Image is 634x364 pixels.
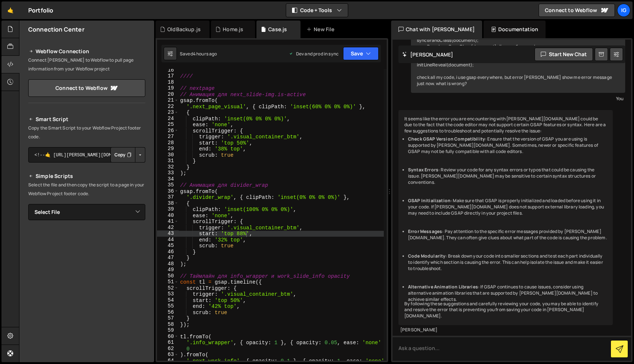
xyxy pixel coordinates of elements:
[157,352,179,358] div: 63
[157,146,179,152] div: 29
[28,181,145,198] p: Select the file and then copy the script to a page in your Webflow Project footer code.
[408,253,445,259] strong: Code Modularity
[157,273,179,279] div: 50
[157,79,179,85] div: 18
[1,1,19,19] a: 🤙
[157,279,179,285] div: 51
[157,291,179,297] div: 53
[157,321,179,328] div: 58
[157,85,179,91] div: 19
[157,200,179,207] div: 38
[413,95,623,102] div: You
[157,176,179,182] div: 34
[157,116,179,122] div: 24
[110,147,145,163] div: Button group with nested dropdown
[408,229,607,241] li: : Pay attention to the specific error messages provided by [PERSON_NAME][DOMAIN_NAME]. They can o...
[157,109,179,116] div: 23
[110,147,135,163] button: Copy
[28,172,145,181] h2: Simple Scripts
[398,110,613,325] div: It seems like the error you are encountering with [PERSON_NAME][DOMAIN_NAME] could be due to the ...
[28,124,145,141] p: Copy the Smart Script to your Webflow Project footer code.
[28,56,145,73] p: Connect [PERSON_NAME] to Webflow to pull page information from your Webflow project
[408,136,607,154] li: : Ensure that the version of GSAP you are using is supported by [PERSON_NAME][DOMAIN_NAME]. Somet...
[157,91,179,98] div: 20
[157,73,179,79] div: 17
[28,232,146,298] iframe: YouTube video player
[157,309,179,316] div: 56
[157,164,179,170] div: 32
[286,4,348,17] button: Code + Tools
[306,26,337,33] div: New File
[157,261,179,267] div: 48
[157,206,179,212] div: 39
[408,167,438,173] strong: Syntax Errors
[157,230,179,237] div: 43
[391,21,482,38] div: Chat with [PERSON_NAME]
[157,237,179,243] div: 44
[157,315,179,321] div: 57
[408,197,451,204] strong: GSAP Initialization
[408,198,607,216] li: : Make sure that GSAP is properly initialized and loaded before using it in your code. If [PERSON...
[157,121,179,128] div: 25
[193,51,217,57] div: 4 hours ago
[535,48,593,61] button: Start new chat
[157,334,179,340] div: 60
[157,140,179,146] div: 28
[157,297,179,303] div: 54
[157,218,179,225] div: 41
[157,152,179,158] div: 30
[28,6,53,15] div: Portfolio
[408,284,478,290] strong: Alternative Animation Libraries
[167,26,201,33] div: OldBackup.js
[400,327,611,333] div: [PERSON_NAME]
[343,47,379,60] button: Save
[157,182,179,188] div: 35
[408,253,607,272] li: : Break down your code into smaller sections and test each part individually to identify which se...
[28,79,145,97] a: Connect to Webflow
[157,346,179,352] div: 62
[157,243,179,249] div: 45
[539,4,615,17] a: Connect to Webflow
[28,147,145,163] textarea: <!--🤙 [URL][PERSON_NAME][DOMAIN_NAME]> <script>document.addEventListener("DOMContentLoaded", func...
[157,158,179,164] div: 31
[157,103,179,110] div: 22
[157,267,179,273] div: 49
[289,51,339,57] div: Dev and prod in sync
[157,339,179,346] div: 61
[28,115,145,124] h2: Smart Script
[157,225,179,231] div: 42
[157,128,179,134] div: 26
[180,51,217,57] div: Saved
[268,26,287,33] div: Case.js
[157,285,179,291] div: 52
[157,358,179,364] div: 64
[157,134,179,140] div: 27
[402,51,453,58] h2: [PERSON_NAME]
[157,255,179,261] div: 47
[157,194,179,200] div: 37
[157,97,179,103] div: 21
[28,47,145,56] h2: Webflow Connection
[408,136,485,142] strong: Check GSAP Version Compatibility
[484,21,546,38] div: Documentation
[223,26,243,33] div: Home.js
[157,67,179,73] div: 16
[157,188,179,194] div: 36
[28,25,84,33] h2: Connection Center
[157,170,179,176] div: 33
[408,228,442,234] strong: Error Messages
[157,249,179,255] div: 46
[408,284,607,302] li: : If GSAP continues to cause issues, consider using alternative animation libraries that are supp...
[617,4,630,17] a: Ig
[157,303,179,309] div: 55
[157,212,179,219] div: 40
[408,167,607,185] li: : Review your code for any syntax errors or typos that could be causing the issue. [PERSON_NAME][...
[157,327,179,334] div: 59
